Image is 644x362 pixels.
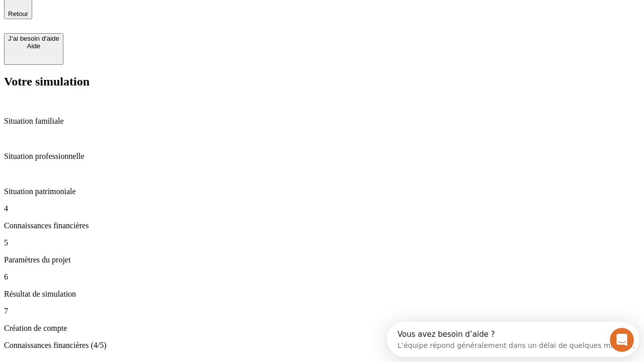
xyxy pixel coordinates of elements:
div: J’ai besoin d'aide [8,35,59,42]
span: Retour [8,10,28,18]
div: Aide [8,42,59,50]
p: 7 [4,307,640,316]
iframe: Intercom live chat [610,328,634,352]
div: L’équipe répond généralement dans un délai de quelques minutes. [11,17,248,27]
p: Connaissances financières [4,221,640,230]
p: 4 [4,204,640,213]
p: Paramètres du projet [4,255,640,264]
p: Connaissances financières (4/5) [4,341,640,350]
p: Situation patrimoniale [4,187,640,196]
p: Situation professionnelle [4,152,640,161]
p: 6 [4,273,640,282]
div: Ouvrir le Messenger Intercom [4,4,277,32]
p: Situation familiale [4,117,640,126]
button: J’ai besoin d'aideAide [4,33,63,65]
div: Vous avez besoin d’aide ? [11,9,248,17]
p: Résultat de simulation [4,290,640,299]
iframe: Intercom live chat discovery launcher [387,322,639,357]
p: Création de compte [4,324,640,333]
p: 5 [4,238,640,247]
h2: Votre simulation [4,75,640,88]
